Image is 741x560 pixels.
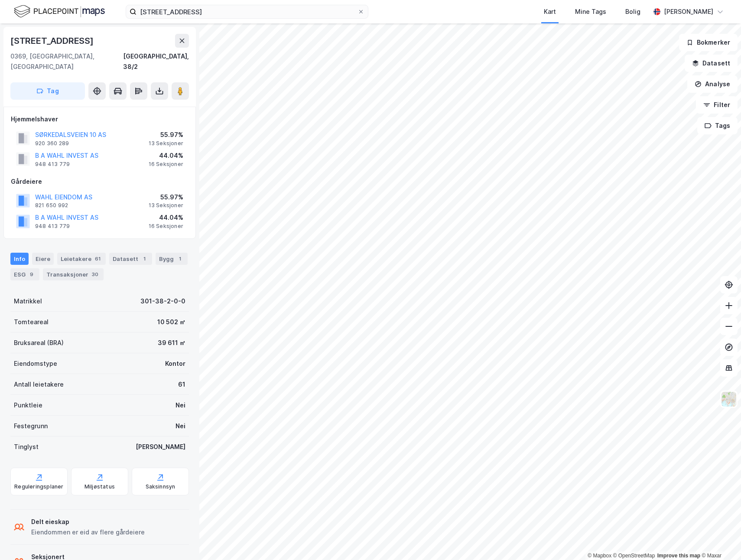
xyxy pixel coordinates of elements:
button: Datasett [685,55,738,72]
div: 13 Seksjoner [149,140,183,147]
a: Improve this map [657,553,700,559]
div: Datasett [109,253,152,265]
button: Filter [696,96,738,114]
div: Kontor [165,358,185,369]
a: OpenStreetMap [613,553,655,559]
div: 301-38-2-0-0 [140,296,185,306]
div: Saksinnsyn [146,483,175,490]
div: 9 [27,270,36,279]
div: ESG [10,268,39,280]
div: Punktleie [14,400,42,410]
div: 44.04% [149,150,183,161]
img: Z [721,391,737,407]
div: Eiendomstype [14,358,57,369]
div: 1 [140,254,149,263]
div: 0369, [GEOGRAPHIC_DATA], [GEOGRAPHIC_DATA] [10,51,123,72]
div: 30 [90,270,100,279]
div: Delt eieskap [31,517,145,527]
div: Kart [544,7,556,17]
div: [STREET_ADDRESS] [10,34,95,48]
div: 920 360 289 [35,140,69,147]
div: 948 413 779 [35,161,70,168]
div: Kontrollprogram for chat [698,518,741,560]
div: Eiendommen er eid av flere gårdeiere [31,527,145,537]
div: Matrikkel [14,296,42,306]
div: 13 Seksjoner [149,202,183,209]
div: 39 611 ㎡ [158,338,185,348]
div: Antall leietakere [14,379,64,390]
div: 16 Seksjoner [149,161,183,168]
div: Nei [175,400,185,410]
div: Nei [175,421,185,431]
div: Tinglyst [14,442,39,452]
div: 821 650 992 [35,202,68,209]
div: [PERSON_NAME] [136,442,185,452]
div: Transaksjoner [43,268,104,280]
div: Gårdeiere [11,176,188,187]
div: 16 Seksjoner [149,223,183,230]
div: Miljøstatus [84,483,115,490]
div: [PERSON_NAME] [664,7,713,17]
iframe: Chat Widget [698,518,741,560]
div: [GEOGRAPHIC_DATA], 38/2 [123,51,189,72]
div: Mine Tags [575,7,606,17]
div: Bruksareal (BRA) [14,338,64,348]
div: Festegrunn [14,421,48,431]
div: Leietakere [57,253,106,265]
a: Mapbox [588,553,611,559]
div: 1 [175,254,184,263]
div: 948 413 779 [35,223,70,230]
div: Hjemmelshaver [11,114,188,124]
div: Bolig [625,7,640,17]
button: Tags [697,117,738,134]
button: Tag [10,82,85,100]
div: Eiere [32,253,54,265]
div: 55.97% [149,192,183,202]
div: 55.97% [149,130,183,140]
div: Info [10,253,29,265]
img: logo.f888ab2527a4732fd821a326f86c7f29.svg [14,4,105,19]
input: Søk på adresse, matrikkel, gårdeiere, leietakere eller personer [136,5,357,18]
div: 44.04% [149,212,183,223]
div: 10 502 ㎡ [157,317,185,327]
button: Analyse [687,75,738,93]
button: Bokmerker [679,34,738,51]
div: Bygg [156,253,188,265]
div: Reguleringsplaner [14,483,63,490]
div: Tomteareal [14,317,49,327]
div: 61 [93,254,102,263]
div: 61 [178,379,185,390]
